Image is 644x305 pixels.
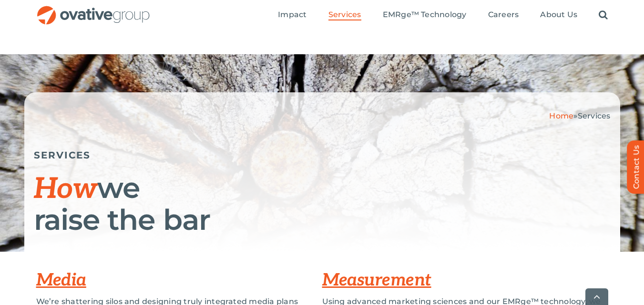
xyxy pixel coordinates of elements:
[34,172,97,207] span: How
[278,10,307,20] span: Impact
[540,10,577,20] a: About Us
[328,10,361,20] a: Services
[36,270,86,291] a: Media
[383,10,467,20] span: EMRge™ Technology
[278,10,307,20] a: Impact
[488,10,519,20] a: Careers
[488,10,519,20] span: Careers
[328,10,361,20] span: Services
[549,111,610,120] span: »
[34,173,611,235] h1: we raise the bar
[599,10,608,20] a: Search
[540,10,577,20] span: About Us
[36,5,151,14] a: OG_Full_horizontal_RGB
[322,270,431,291] a: Measurement
[383,10,467,20] a: EMRge™ Technology
[34,149,611,161] h5: SERVICES
[578,111,611,120] span: Services
[549,111,573,120] a: Home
